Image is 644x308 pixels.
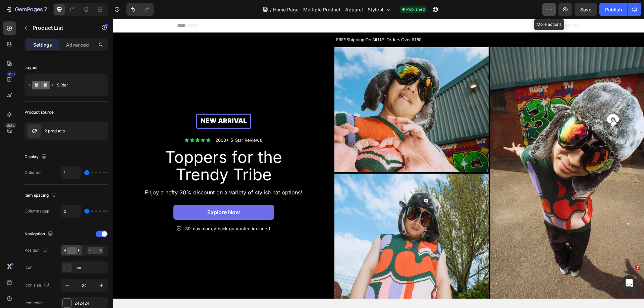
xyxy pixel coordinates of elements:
div: Icon [74,265,106,271]
div: Position [24,246,49,255]
div: Layout [24,65,38,71]
p: 2 products [45,129,65,133]
iframe: Design area [113,19,644,308]
p: Settings [33,41,52,48]
button: Save [575,3,597,16]
iframe: Intercom live chat [621,275,637,291]
div: Product source [24,109,54,115]
p: Advanced [66,41,89,48]
input: Auto [61,205,81,217]
div: Columns gap [24,208,49,214]
img: product feature img [28,124,41,138]
div: Beta [5,123,16,128]
span: / [270,6,272,13]
img: gempages_432750572815254551-fa64ec21-0cb6-4a07-a93d-fbdf5915c261.webp [221,28,531,280]
div: Icon size [24,281,51,290]
div: Columns [24,170,41,176]
div: Undo/Redo [126,3,154,16]
span: Published [406,6,425,12]
p: Product List [33,24,90,32]
div: 242424 [74,300,106,306]
span: Home Page - Multiple Product - Apparel - Style 4 [273,6,383,13]
button: 7 [3,3,50,16]
button: Publish [599,3,628,16]
div: Slider [57,77,98,93]
div: Icon [24,264,33,270]
div: 450 [6,71,16,77]
div: Navigation [24,230,54,239]
div: Icon color [24,300,43,306]
input: Auto [61,167,81,179]
div: Item spacing [24,191,58,200]
div: Publish [605,6,622,13]
div: Display [24,152,48,162]
span: 7 [635,265,640,270]
span: Save [580,7,591,12]
p: 7 [44,5,47,13]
